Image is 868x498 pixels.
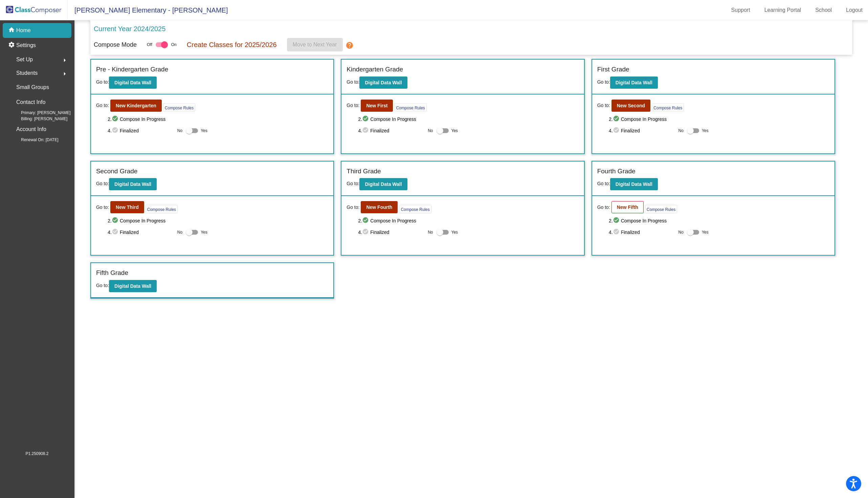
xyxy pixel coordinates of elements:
[287,38,343,51] button: Move to Next Year
[613,127,621,135] mat-icon: check_circle
[702,127,709,135] span: Yes
[110,201,144,213] button: New Third
[358,217,579,225] span: 2. Compose In Progress
[394,103,426,112] button: Compose Rules
[362,228,370,236] mat-icon: check_circle
[428,128,433,134] span: No
[597,79,610,85] span: Go to:
[16,98,45,107] p: Contact Info
[96,204,109,211] span: Go to:
[609,115,829,123] span: 2. Compose In Progress
[96,167,138,176] label: Second Grade
[96,65,168,74] label: Pre - Kindergarten Grade
[347,79,359,85] span: Go to:
[112,228,120,236] mat-icon: check_circle
[112,127,120,135] mat-icon: check_circle
[96,79,109,85] span: Go to:
[609,217,829,225] span: 2. Compose In Progress
[362,127,370,135] mat-icon: check_circle
[613,228,621,236] mat-icon: check_circle
[365,181,402,187] b: Digital Data Wall
[96,181,109,186] span: Go to:
[96,102,109,109] span: Go to:
[347,204,359,211] span: Go to:
[616,80,652,85] b: Digital Data Wall
[201,127,207,135] span: Yes
[759,5,807,16] a: Learning Portal
[358,127,425,135] span: 4. Finalized
[597,181,610,186] span: Go to:
[613,217,621,225] mat-icon: check_circle
[16,125,46,134] p: Account Info
[617,204,638,210] b: New Fifth
[177,128,182,134] span: No
[358,228,425,236] span: 4. Finalized
[347,181,359,186] span: Go to:
[116,204,139,210] b: New Third
[347,65,403,74] label: Kindergarten Grade
[109,280,157,292] button: Digital Data Wall
[610,178,658,190] button: Digital Data Wall
[171,42,177,48] span: On
[359,77,407,89] button: Digital Data Wall
[187,40,277,50] p: Create Classes for 2025/2026
[8,26,16,35] mat-icon: home
[116,103,156,108] b: New Kindergarten
[16,55,33,64] span: Set Up
[108,127,174,135] span: 4. Finalized
[16,41,36,49] p: Settings
[108,115,328,123] span: 2. Compose In Progress
[201,228,207,236] span: Yes
[597,102,610,109] span: Go to:
[810,5,837,16] a: School
[451,228,458,236] span: Yes
[177,229,182,235] span: No
[112,115,120,123] mat-icon: check_circle
[108,217,328,225] span: 2. Compose In Progress
[61,70,69,78] mat-icon: arrow_right
[366,103,387,108] b: New First
[147,42,152,48] span: Off
[611,201,644,213] button: New Fifth
[16,68,38,78] span: Students
[109,77,157,89] button: Digital Data Wall
[108,228,174,236] span: 4. Finalized
[841,5,868,16] a: Logout
[10,110,71,116] span: Primary: [PERSON_NAME]
[114,80,151,85] b: Digital Data Wall
[112,217,120,225] mat-icon: check_circle
[610,77,658,89] button: Digital Data Wall
[96,268,128,278] label: Fifth Grade
[609,228,675,236] span: 4. Finalized
[678,128,684,134] span: No
[146,205,178,213] button: Compose Rules
[451,127,458,135] span: Yes
[347,167,381,176] label: Third Grade
[652,103,684,112] button: Compose Rules
[362,217,370,225] mat-icon: check_circle
[362,115,370,123] mat-icon: check_circle
[10,137,58,143] span: Renewal On: [DATE]
[399,205,431,213] button: Compose Rules
[61,56,69,64] mat-icon: arrow_right
[94,24,165,34] p: Current Year 2024/2025
[94,40,137,49] p: Compose Mode
[611,100,650,112] button: New Second
[597,204,610,211] span: Go to:
[293,42,337,47] span: Move to Next Year
[96,283,109,288] span: Go to:
[358,115,579,123] span: 2. Compose In Progress
[114,283,151,289] b: Digital Data Wall
[16,26,31,35] p: Home
[8,41,16,49] mat-icon: settings
[613,115,621,123] mat-icon: check_circle
[16,83,49,92] p: Small Groups
[597,167,636,176] label: Fourth Grade
[361,100,393,112] button: New First
[347,102,359,109] span: Go to:
[702,228,709,236] span: Yes
[10,116,67,122] span: Billing: [PERSON_NAME]
[597,65,629,74] label: First Grade
[726,5,756,16] a: Support
[163,103,195,112] button: Compose Rules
